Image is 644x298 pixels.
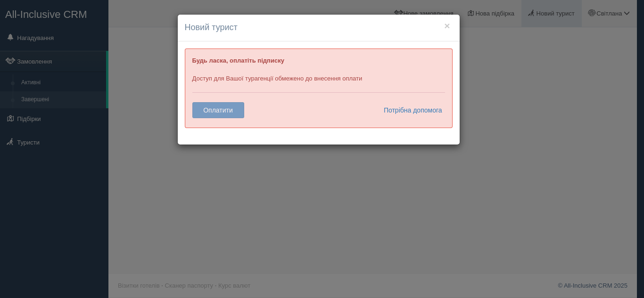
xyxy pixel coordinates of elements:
h4: Новий турист [185,22,453,34]
div: Доступ для Вашої турагенції обмежено до внесення оплати [185,48,453,128]
button: Оплатити [192,102,244,118]
b: Будь ласка, оплатіть підписку [192,57,284,64]
a: Потрібна допомога [378,102,443,118]
button: × [444,21,450,31]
